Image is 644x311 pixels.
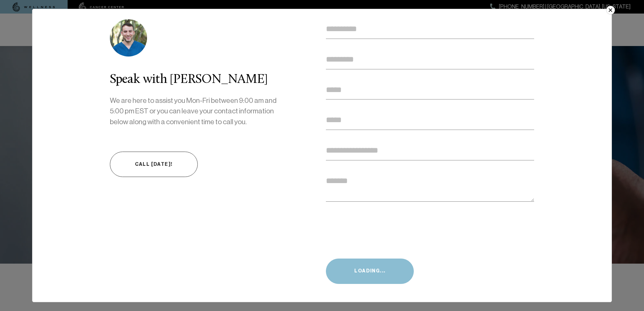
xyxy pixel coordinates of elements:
div: Speak with [PERSON_NAME] [110,73,282,87]
img: photo [110,19,147,57]
a: Call [DATE]! [110,152,198,177]
button: × [606,6,615,15]
button: Loading... [326,259,414,284]
p: We are here to assist you Mon-Fri between 9:00 am and 5:00 pm EST or you can leave your contact i... [110,95,282,128]
iframe: Widget containing checkbox for hCaptcha security challenge [326,215,428,240]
